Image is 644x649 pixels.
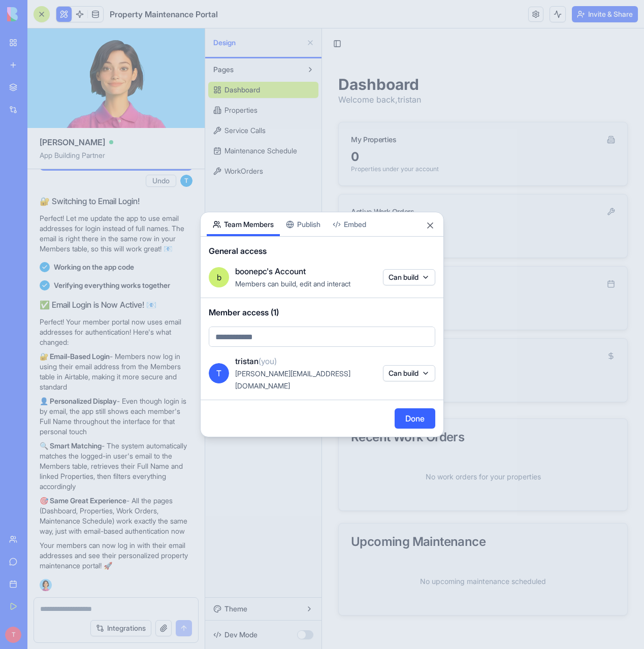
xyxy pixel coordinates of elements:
button: Can build [383,365,435,381]
p: Scheduled visits [29,281,293,289]
button: Close [425,220,435,231]
p: Properties under your account [29,137,293,145]
p: Urgent and upcoming [29,209,293,217]
button: Publish [280,212,327,236]
div: 0 [29,265,293,281]
div: $ 0 [29,337,293,353]
div: My Properties [29,106,74,116]
span: General access [209,245,435,257]
span: [PERSON_NAME][EMAIL_ADDRESS][DOMAIN_NAME] [235,369,350,390]
span: b [217,271,221,283]
span: Members can build, edit and interact [235,279,350,288]
span: (you) [259,356,277,366]
button: Can build [383,269,435,285]
div: 0 [29,120,293,137]
button: Team Members [207,212,280,236]
div: Active Work Orders [29,178,92,188]
div: Recent Work Orders [29,403,293,415]
span: T [209,363,229,383]
div: 0 [29,192,293,209]
p: No upcoming maintenance scheduled [29,532,293,574]
button: Done [395,408,435,429]
span: Member access (1) [209,306,435,318]
div: Upcoming Maintenance [29,250,106,261]
p: Welcome back, tristan [16,65,306,77]
div: Upcoming Maintenance [29,507,293,520]
p: No work orders for your properties [29,427,293,470]
h1: Dashboard [16,47,306,65]
span: tristan [235,355,277,367]
div: Total Costs [29,322,66,333]
p: Work order expenses [29,353,293,361]
span: boonepc's Account [235,265,306,277]
button: Embed [327,212,372,236]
